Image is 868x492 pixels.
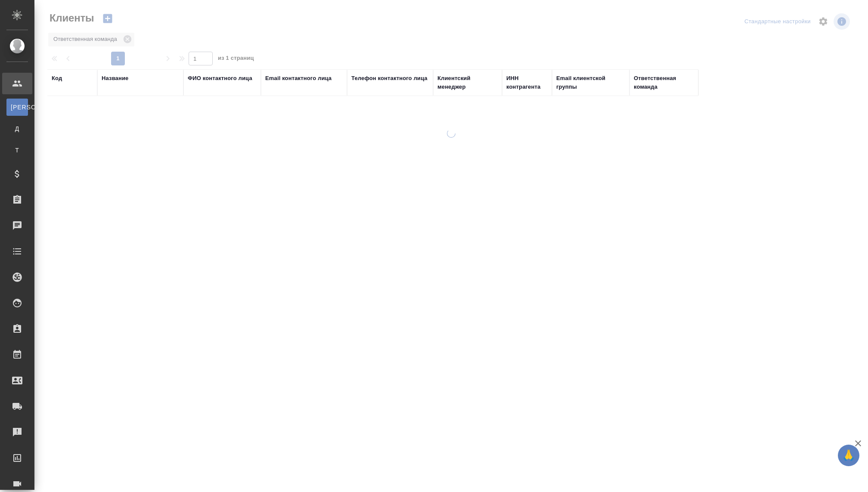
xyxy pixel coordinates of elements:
span: Т [11,146,24,155]
span: 🙏 [841,446,856,464]
div: Email контактного лица [265,74,332,83]
div: Email клиентской группы [556,74,625,91]
div: Телефон контактного лица [351,74,428,83]
div: Код [52,74,62,83]
button: 🙏 [838,445,859,466]
span: Д [11,124,24,133]
a: [PERSON_NAME] [6,99,28,116]
div: ФИО контактного лица [188,74,252,83]
div: Клиентский менеджер [437,74,498,91]
div: Ответственная команда [634,74,694,91]
a: Т [6,142,28,159]
a: Д [6,120,28,137]
div: Название [102,74,128,83]
span: [PERSON_NAME] [11,103,24,111]
div: ИНН контрагента [506,74,548,91]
